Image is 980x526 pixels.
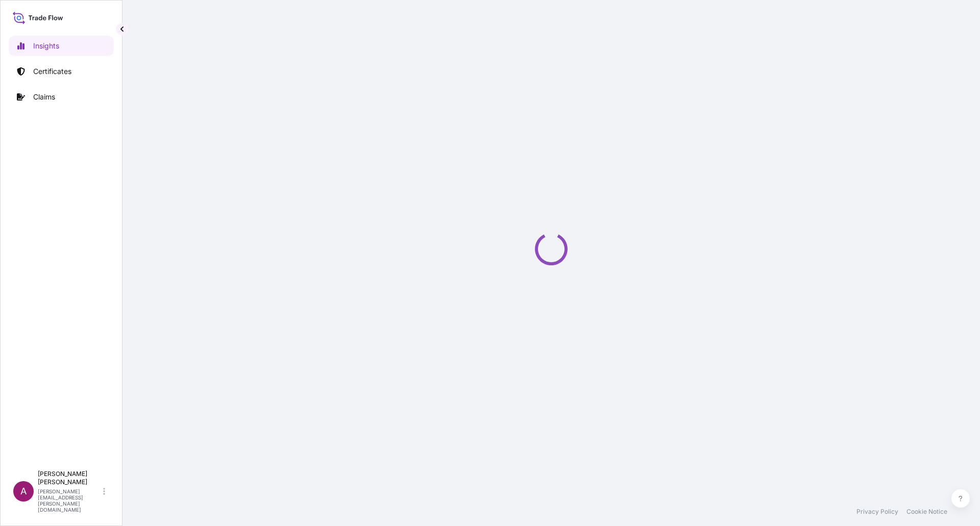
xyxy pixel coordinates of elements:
[20,486,27,496] span: A
[38,470,101,486] p: [PERSON_NAME] [PERSON_NAME]
[9,61,114,82] a: Certificates
[906,508,947,516] a: Cookie Notice
[38,488,101,513] p: [PERSON_NAME][EMAIL_ADDRESS][PERSON_NAME][DOMAIN_NAME]
[33,41,59,51] p: Insights
[9,87,114,107] a: Claims
[9,36,114,56] a: Insights
[33,92,55,102] p: Claims
[856,508,898,516] a: Privacy Policy
[33,66,71,77] p: Certificates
